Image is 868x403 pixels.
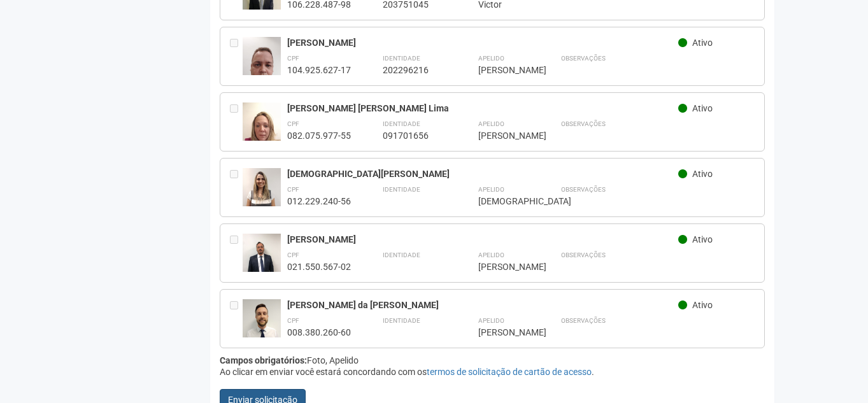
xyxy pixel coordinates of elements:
[287,64,351,76] div: 104.925.627-17
[287,55,299,62] strong: CPF
[478,64,529,76] div: [PERSON_NAME]
[561,120,606,127] strong: Observações
[287,195,351,207] div: 012.229.240-56
[383,120,420,127] strong: Identidade
[230,234,243,272] div: Entre em contato com a Aministração para solicitar o cancelamento ou 2a via
[287,130,351,141] div: 082.075.977-55
[243,103,281,153] img: user.jpg
[383,55,420,62] strong: Identidade
[692,103,713,113] span: Ativo
[561,251,606,258] strong: Observações
[478,261,529,272] div: [PERSON_NAME]
[561,186,606,193] strong: Observações
[243,234,281,272] img: user.jpg
[287,261,351,272] div: 021.550.567-02
[692,38,713,48] span: Ativo
[478,120,504,127] strong: Apelido
[230,103,243,141] div: Entre em contato com a Aministração para solicitar o cancelamento ou 2a via
[243,168,281,208] img: user.jpg
[287,327,351,338] div: 008.380.260-60
[287,168,679,180] div: [DEMOGRAPHIC_DATA][PERSON_NAME]
[287,120,299,127] strong: CPF
[692,300,713,310] span: Ativo
[478,130,529,141] div: [PERSON_NAME]
[478,317,504,324] strong: Apelido
[243,37,281,105] img: user.jpg
[287,299,679,311] div: [PERSON_NAME] da [PERSON_NAME]
[478,251,504,258] strong: Apelido
[220,366,765,378] div: Ao clicar em enviar você estará concordando com os .
[561,55,606,62] strong: Observações
[287,103,679,114] div: [PERSON_NAME] [PERSON_NAME] Lima
[383,130,446,141] div: 091701656
[243,299,281,350] img: user.jpg
[230,37,243,76] div: Entre em contato com a Aministração para solicitar o cancelamento ou 2a via
[478,186,504,193] strong: Apelido
[478,55,504,62] strong: Apelido
[383,317,420,324] strong: Identidade
[287,251,299,258] strong: CPF
[287,37,679,48] div: [PERSON_NAME]
[383,64,446,76] div: 202296216
[692,234,713,244] span: Ativo
[478,195,529,207] div: [DEMOGRAPHIC_DATA]
[287,317,299,324] strong: CPF
[230,299,243,338] div: Entre em contato com a Aministração para solicitar o cancelamento ou 2a via
[230,168,243,207] div: Entre em contato com a Aministração para solicitar o cancelamento ou 2a via
[220,355,765,366] div: Foto, Apelido
[287,186,299,193] strong: CPF
[478,327,529,338] div: [PERSON_NAME]
[692,169,713,179] span: Ativo
[287,234,679,245] div: [PERSON_NAME]
[427,367,592,377] a: termos de solicitação de cartão de acesso
[383,251,420,258] strong: Identidade
[220,355,307,365] strong: Campos obrigatórios:
[383,186,420,193] strong: Identidade
[561,317,606,324] strong: Observações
